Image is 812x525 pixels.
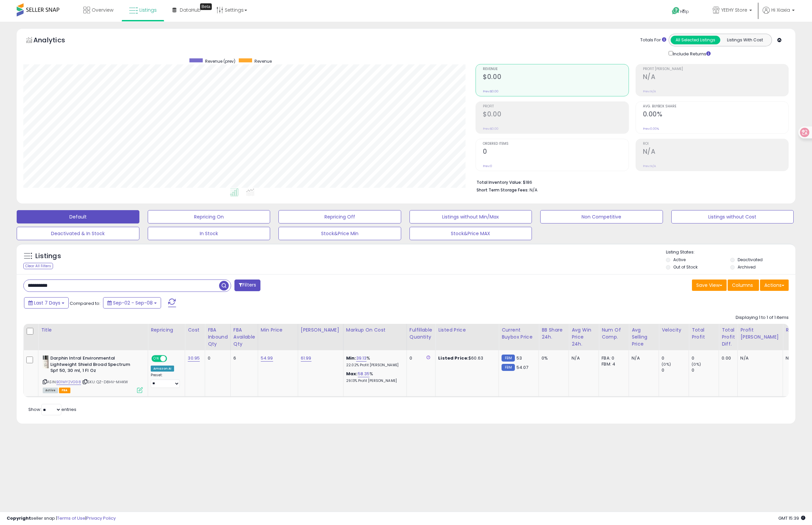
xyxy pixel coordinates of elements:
[673,264,698,270] label: Out of Stock
[572,327,596,348] div: Avg Win Price 24h.
[722,355,732,361] div: 0.00
[672,7,680,15] i: Get Help
[722,327,735,348] div: Total Profit Diff.
[572,355,594,361] div: N/A
[483,148,628,157] h2: 0
[301,327,340,334] div: [PERSON_NAME]
[736,315,789,321] div: Displaying 1 to 1 of 1 items
[70,300,100,307] span: Compared to:
[517,364,529,371] span: 54.07
[234,280,260,291] button: Filters
[233,355,253,361] div: 6
[41,327,145,334] div: Title
[17,227,139,240] button: Deactivated & In Stock
[35,251,61,261] h5: Listings
[208,327,228,348] div: FBA inbound Qty
[680,9,689,14] span: Help
[208,355,225,361] div: 0
[483,105,628,108] span: Profit
[763,7,795,22] a: Hi Xiaxia
[346,355,401,368] div: %
[254,58,272,64] span: Revenue
[692,327,716,341] div: Total Profit
[358,371,370,377] a: 58.35
[410,210,532,223] button: Listings without Min/Max
[786,327,810,334] div: ROI
[205,58,235,64] span: Revenue (prev)
[738,257,763,262] label: Deactivated
[692,367,719,373] div: 0
[17,210,139,223] button: Default
[278,227,401,240] button: Stock&Price Min
[343,324,407,350] th: The percentage added to the cost of goods (COGS) that forms the calculator for Min & Max prices.
[632,327,656,348] div: Avg Selling Price
[139,7,157,13] span: Listings
[643,67,788,71] span: Profit [PERSON_NAME]
[43,355,143,392] div: ASIN:
[671,36,720,44] button: All Selected Listings
[438,355,469,361] b: Listed Price:
[180,7,201,13] span: DataHub
[33,35,78,46] h5: Analytics
[410,327,433,341] div: Fulfillable Quantity
[602,361,624,367] div: FBM: 4
[166,356,177,362] span: OFF
[542,355,564,361] div: 0%
[483,67,628,71] span: Revenue
[346,371,358,377] b: Max:
[643,73,788,82] h2: N/A
[477,178,784,186] li: $186
[410,227,532,240] button: Stock&Price MAX
[477,179,522,185] b: Total Inventory Value:
[410,355,430,361] div: 0
[477,187,529,193] b: Short Term Storage Fees:
[502,327,536,341] div: Current Buybox Price
[643,110,788,119] h2: 0.00%
[643,127,659,131] small: Prev: 0.00%
[692,355,719,361] div: 0
[438,355,494,361] div: $60.63
[151,373,180,388] div: Preset:
[92,7,113,13] span: Overview
[483,89,499,93] small: Prev: $0.00
[103,297,161,309] button: Sep-02 - Sep-08
[346,327,404,334] div: Markup on Cost
[721,7,747,13] span: YEEHY Store
[261,327,295,334] div: Min Price
[502,364,515,371] small: FBM
[728,280,759,291] button: Columns
[59,388,70,393] span: FBA
[28,406,76,413] span: Show: entries
[113,300,153,306] span: Sep-02 - Sep-08
[151,327,182,334] div: Repricing
[602,327,626,341] div: Num of Comp.
[200,3,212,10] div: Tooltip anchor
[24,297,69,309] button: Last 7 Days
[720,36,770,44] button: Listings With Cost
[438,327,496,334] div: Listed Price
[34,300,60,306] span: Last 7 Days
[483,110,628,119] h2: $0.00
[662,367,689,373] div: 0
[692,362,701,367] small: (0%)
[517,355,522,361] span: 53
[673,257,686,262] label: Active
[786,355,808,361] div: N/A
[346,379,401,383] p: 29.13% Profit [PERSON_NAME]
[346,371,401,383] div: %
[643,89,656,93] small: Prev: N/A
[666,249,795,255] p: Listing States:
[82,379,128,385] span: | SKU: QZ-D8HV-MHKW
[738,264,756,270] label: Archived
[643,164,656,168] small: Prev: N/A
[278,210,401,223] button: Repricing Off
[50,355,131,376] b: Darphin Intral Environmental Lightweight Shield Broad Spectrum Spf 50, 30 ml, 1 Fl Oz
[346,363,401,368] p: 22.02% Profit [PERSON_NAME]
[483,73,628,82] h2: $0.00
[43,355,49,369] img: 3184GbcCzWL._SL40_.jpg
[356,355,367,362] a: 39.13
[667,2,702,22] a: Help
[602,355,624,361] div: FBA: 0
[540,210,663,223] button: Non Competitive
[43,388,58,393] span: All listings currently available for purchase on Amazon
